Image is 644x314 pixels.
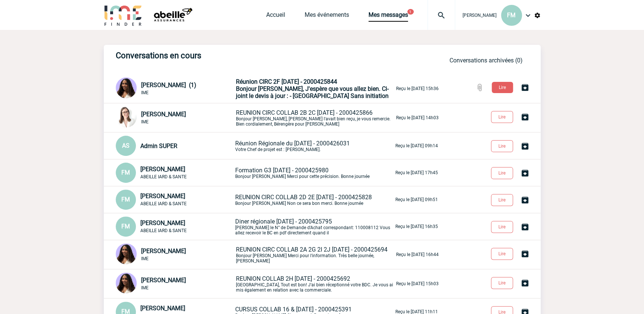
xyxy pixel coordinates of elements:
[121,196,130,203] span: FM
[491,111,513,123] button: Lire
[520,222,529,231] img: Archiver la conversation
[520,278,529,287] img: Archiver la conversation
[485,250,520,257] a: Lire
[485,142,520,149] a: Lire
[141,247,186,255] span: [PERSON_NAME]
[520,169,529,178] img: Archiver la conversation
[116,273,234,295] div: Conversation privée : Client - Agence
[235,194,372,201] span: REUNION CIRC COLLAB 2D 2E [DATE] - 2000425828
[492,82,513,93] button: Lire
[235,140,350,147] span: Réunion Régionale du [DATE] - 2000426031
[141,81,196,89] span: [PERSON_NAME] (1)
[236,246,395,264] p: Bonjour [PERSON_NAME] Merci pour l'information. Très belle journée, [PERSON_NAME]
[491,277,513,289] button: Lire
[116,51,340,60] h3: Conversations en cours
[491,248,513,260] button: Lire
[236,85,389,99] span: Bonjour [PERSON_NAME], J'espère que vous allez bien. Ci-joint le devis à jour : - [GEOGRAPHIC_DAT...
[141,256,149,261] span: IME
[116,222,438,230] a: FM [PERSON_NAME] ABEILLE IARD & SANTE Diner régionale [DATE] - 2000425795[PERSON_NAME] le N° de D...
[235,167,394,179] p: Bonjour [PERSON_NAME] Merci pour cette précision. Bonne journée
[395,143,438,148] p: Reçu le [DATE] 09h14
[485,223,520,230] a: Lire
[305,11,349,22] a: Mes événements
[141,119,149,124] span: IME
[395,224,438,229] p: Reçu le [DATE] 16h35
[140,166,185,173] span: [PERSON_NAME]
[236,109,395,127] p: Bonjour [PERSON_NAME], [PERSON_NAME] l'avait bien reçu, je vous remercie. Bien cordialement, Bére...
[236,275,350,282] span: REUNION COLLAB 2H [DATE] - 2000425692
[122,142,130,149] span: AS
[141,277,186,284] span: [PERSON_NAME]
[121,223,130,230] span: FM
[520,196,529,204] img: Archiver la conversation
[368,11,408,22] a: Mes messages
[140,219,185,227] span: [PERSON_NAME]
[396,115,439,120] p: Reçu le [DATE] 14h03
[485,279,520,286] a: Lire
[520,113,529,121] img: Archiver la conversation
[236,246,388,253] span: REUNION CIRC COLLAB 2A 2G 2I 2J [DATE] - 2000425694
[235,167,329,174] span: Formation G3 [DATE] - 2000425980
[116,216,234,237] div: Conversation privée : Client - Agence
[116,107,234,129] div: Conversation privée : Client - Agence
[116,280,439,287] a: [PERSON_NAME] IME REUNION COLLAB 2H [DATE] - 2000425692[GEOGRAPHIC_DATA], Tout est bon! J'ai bien...
[266,11,285,22] a: Accueil
[520,142,529,151] img: Archiver la conversation
[116,77,234,100] div: Conversation privée : Client - Agence
[236,78,337,85] span: Réunion CIRC 2F [DATE] - 2000425844
[116,142,438,149] a: AS Admin SUPER Réunion Régionale du [DATE] - 2000426031Votre Chef de projet est : [PERSON_NAME]. ...
[116,77,137,98] img: 131234-0.jpg
[140,174,187,179] span: ABEILLE IARD & SANTE
[491,221,513,233] button: Lire
[140,201,187,206] span: ABEILLE IARD & SANTE
[507,12,516,19] span: FM
[116,250,439,258] a: [PERSON_NAME] IME REUNION CIRC COLLAB 2A 2G 2I 2J [DATE] - 2000425694Bonjour [PERSON_NAME] Merci ...
[491,140,513,152] button: Lire
[116,190,234,210] div: Conversation privée : Client - Agence
[485,169,520,176] a: Lire
[491,194,513,206] button: Lire
[116,196,438,203] a: FM [PERSON_NAME] ABEILLE IARD & SANTE REUNION CIRC COLLAB 2D 2E [DATE] - 2000425828Bonjour [PERSO...
[121,169,130,176] span: FM
[235,194,394,206] p: Bonjour [PERSON_NAME] Non ce sera bon merci. Bonne journée
[116,243,234,266] div: Conversation privée : Client - Agence
[116,243,137,264] img: 131234-0.jpg
[235,218,394,235] p: [PERSON_NAME] le N° de Demande d'Achat correspondant: 110008112 Vous allez recevoir le BC en pdf ...
[486,83,520,90] a: Lire
[491,167,513,179] button: Lire
[407,9,414,15] button: 1
[235,140,394,152] p: Votre Chef de projet est : [PERSON_NAME].
[140,228,187,233] span: ABEILLE IARD & SANTE
[116,84,439,92] a: [PERSON_NAME] (1) IME Réunion CIRC 2F [DATE] - 2000425844Bonjour [PERSON_NAME], J'espère que vous...
[235,306,352,313] span: CURSUS COLLAB 16 & [DATE] - 2000425391
[395,197,438,202] p: Reçu le [DATE] 09h51
[140,305,185,312] span: [PERSON_NAME]
[116,114,439,121] a: [PERSON_NAME] IME REUNION CIRC COLLAB 2B 2C [DATE] - 2000425866Bonjour [PERSON_NAME], [PERSON_NAM...
[520,249,529,258] img: Archiver la conversation
[116,273,137,293] img: 131234-0.jpg
[141,111,186,118] span: [PERSON_NAME]
[116,169,438,176] a: FM [PERSON_NAME] ABEILLE IARD & SANTE Formation G3 [DATE] - 2000425980Bonjour [PERSON_NAME] Merci...
[485,196,520,203] a: Lire
[140,142,177,150] span: Admin SUPER
[141,285,149,290] span: IME
[141,90,149,95] span: IME
[116,107,137,127] img: 122719-0.jpg
[236,275,395,293] p: [GEOGRAPHIC_DATA], Tout est bon! J'ai bien réceptionné votre BDC. Je vous ai mis également en rel...
[396,86,439,91] p: Reçu le [DATE] 15h36
[104,4,143,26] img: IME-Finder
[236,109,373,116] span: REUNION CIRC COLLAB 2B 2C [DATE] - 2000425866
[116,136,234,156] div: Conversation privée : Client - Agence
[140,193,185,200] span: [PERSON_NAME]
[116,163,234,183] div: Conversation privée : Client - Agence
[449,57,523,64] a: Conversations archivées (0)
[395,170,438,175] p: Reçu le [DATE] 17h45
[235,218,332,225] span: Diner régionale [DATE] - 2000425795
[396,252,439,257] p: Reçu le [DATE] 16h44
[485,113,520,120] a: Lire
[520,83,529,92] img: Archiver la conversation
[463,13,497,18] span: [PERSON_NAME]
[396,281,439,286] p: Reçu le [DATE] 15h03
